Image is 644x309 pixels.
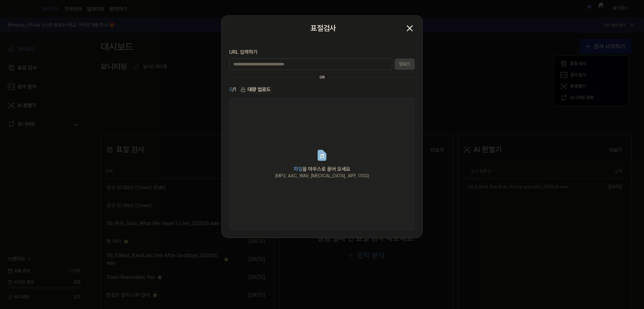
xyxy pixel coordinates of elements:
[239,85,273,94] button: 대량 업로드
[310,22,336,34] h2: 표절검사
[229,86,232,93] span: 0
[275,173,369,179] div: (MP3, AAC, WAV, [MEDICAL_DATA], AIFF, OGG)
[294,166,303,172] span: 파일
[229,85,236,94] div: / 1
[294,166,350,172] span: 을 마우스로 끌어 오세요
[319,75,325,80] div: OR
[239,85,273,94] div: 대량 업로드
[229,48,415,56] label: URL 입력하기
